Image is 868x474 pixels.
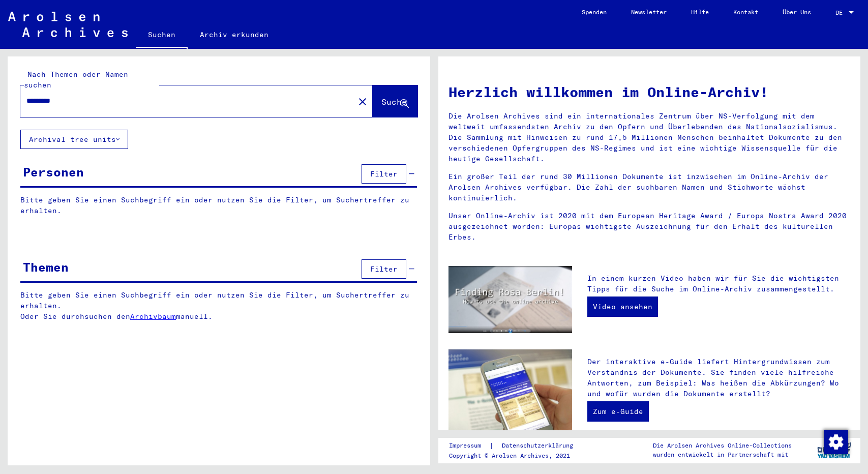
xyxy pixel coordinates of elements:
[136,22,188,49] a: Suchen
[356,96,369,108] mat-icon: close
[352,91,373,111] button: Clear
[188,22,281,47] a: Archiv erkunden
[20,290,417,322] p: Bitte geben Sie einen Suchbegriff ein oder nutzen Sie die Filter, um Suchertreffer zu erhalten. O...
[448,349,572,432] img: eguide.jpg
[835,9,847,16] span: DE
[23,163,84,181] div: Personen
[370,169,398,179] span: Filter
[8,12,128,37] img: Arolsen_neg.svg
[449,451,585,460] p: Copyright © Arolsen Archives, 2021
[20,195,417,216] p: Bitte geben Sie einen Suchbegriff ein oder nutzen Sie die Filter, um Suchertreffer zu erhalten.
[587,401,649,422] a: Zum e-Guide
[653,441,792,450] p: Die Arolsen Archives Online-Collections
[373,85,417,117] button: Suche
[362,164,406,184] button: Filter
[370,264,398,274] span: Filter
[587,357,850,399] p: Der interaktive e-Guide liefert Hintergrundwissen zum Verständnis der Dokumente. Sie finden viele...
[362,259,406,279] button: Filter
[448,211,851,243] p: Unser Online-Archiv ist 2020 mit dem European Heritage Award / Europa Nostra Award 2020 ausgezeic...
[448,81,851,103] h1: Herzlich willkommen im Online-Archiv!
[23,258,69,276] div: Themen
[381,97,407,107] span: Suche
[448,111,851,164] p: Die Arolsen Archives sind ein internationales Zentrum über NS-Verfolgung mit dem weltweit umfasse...
[587,273,850,294] p: In einem kurzen Video haben wir für Sie die wichtigsten Tipps für die Suche im Online-Archiv zusa...
[815,437,853,463] img: yv_logo.png
[449,440,489,451] a: Impressum
[24,70,128,90] mat-label: Nach Themen oder Namen suchen
[494,440,585,451] a: Datenschutzerklärung
[448,266,572,333] img: video.jpg
[824,430,848,454] img: Zustimmung ändern
[653,450,792,459] p: wurden entwickelt in Partnerschaft mit
[823,429,848,454] div: Zustimmung ändern
[587,297,658,317] a: Video ansehen
[130,312,176,321] a: Archivbaum
[20,130,128,149] button: Archival tree units
[448,171,851,203] p: Ein großer Teil der rund 30 Millionen Dokumente ist inzwischen im Online-Archiv der Arolsen Archi...
[449,440,585,451] div: |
